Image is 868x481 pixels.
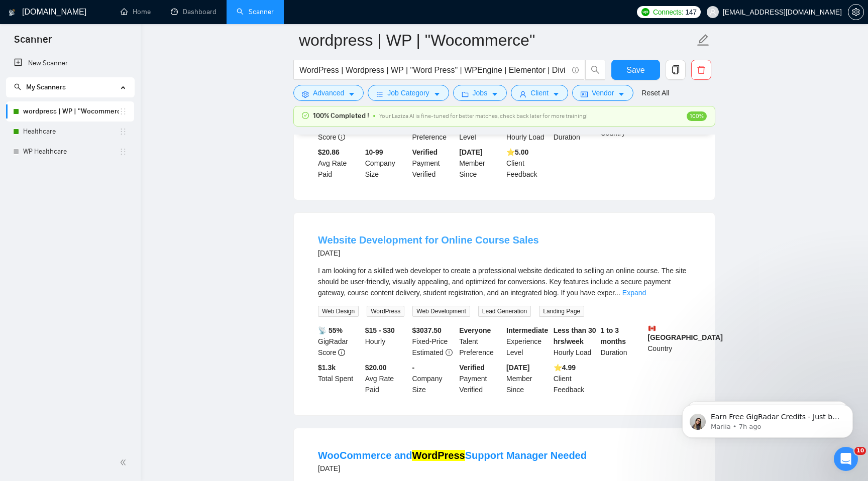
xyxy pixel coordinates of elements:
[299,28,695,53] input: Scanner name...
[23,101,119,122] a: wordpress | WP | "Wocommerce"
[478,306,531,317] span: Lead Generation
[365,326,395,334] b: $15 - $30
[348,90,355,98] span: caret-down
[554,326,596,345] b: Less than 30 hrs/week
[553,90,560,98] span: caret-down
[666,65,685,74] span: copy
[6,53,134,73] li: New Scanner
[14,83,66,91] span: My Scanners
[318,450,587,461] a: WooCommerce andWordPressSupport Manager Needed
[554,364,576,372] b: ⭐️ 4.99
[697,34,710,47] span: edit
[318,148,340,156] b: $20.86
[504,147,552,180] div: Client Feedback
[519,90,526,98] span: user
[453,85,507,101] button: folderJobscaret-down
[709,9,716,16] span: user
[410,362,458,395] div: Company Size
[120,457,130,467] span: double-left
[691,60,711,80] button: delete
[614,289,620,297] span: ...
[459,364,485,372] b: Verified
[6,122,134,142] li: Healthcare
[338,134,345,141] span: info-circle
[572,85,633,101] button: idcardVendorcaret-down
[685,7,696,18] span: 147
[313,110,369,122] span: 100% Completed !
[506,364,529,372] b: [DATE]
[506,326,548,334] b: Intermediate
[539,306,584,317] span: Landing Page
[23,122,119,142] a: Healthcare
[237,8,274,16] a: searchScanner
[459,326,491,334] b: Everyone
[318,265,691,298] div: I am looking for a skilled web developer to create a professional website dedicated to selling an...
[26,83,66,91] span: My Scanners
[459,148,482,156] b: [DATE]
[376,90,383,98] span: bars
[367,306,404,317] span: WordPress
[23,142,119,162] a: WP Healthcare
[121,8,151,16] a: homeHome
[491,90,498,98] span: caret-down
[316,362,363,395] div: Total Spent
[119,128,127,136] span: holder
[585,60,605,80] button: search
[6,101,134,122] li: wordpress | WP | "Wocommerce"
[530,87,549,98] span: Client
[318,234,539,246] a: Website Development for Online Course Sales
[433,90,441,98] span: caret-down
[293,85,364,101] button: settingAdvancedcaret-down
[834,447,858,471] iframe: Intercom live chat
[365,364,387,372] b: $20.00
[363,362,410,395] div: Avg Rate Paid
[302,90,309,98] span: setting
[647,325,723,341] b: [GEOGRAPHIC_DATA]
[618,90,625,98] span: caret-down
[572,67,579,73] span: info-circle
[338,349,345,356] span: info-circle
[6,32,60,53] span: Scanner
[318,326,343,334] b: 📡 55%
[171,8,216,16] a: dashboardDashboard
[410,325,458,358] div: Fixed-Price
[504,362,552,395] div: Member Since
[318,364,336,372] b: $ 1.3k
[363,325,410,358] div: Hourly
[667,384,868,454] iframe: Intercom notifications message
[511,85,568,101] button: userClientcaret-down
[687,111,707,121] span: 100%
[611,60,660,80] button: Save
[318,462,587,474] div: [DATE]
[365,148,383,156] b: 10-99
[648,325,656,332] img: 🇨🇦
[473,87,488,98] span: Jobs
[552,325,599,358] div: Hourly Load
[601,326,626,345] b: 1 to 3 months
[318,306,359,317] span: Web Design
[14,83,21,90] span: search
[412,148,438,156] b: Verified
[848,8,864,16] a: setting
[14,53,126,73] a: New Scanner
[581,90,588,98] span: idcard
[848,4,864,20] button: setting
[299,64,568,76] input: Search Freelance Jobs...
[412,364,415,372] b: -
[412,306,470,317] span: Web Development
[316,147,363,180] div: Avg Rate Paid
[626,64,644,76] span: Save
[645,325,693,358] div: Country
[692,65,711,74] span: delete
[457,325,504,358] div: Talent Preference
[410,147,458,180] div: Payment Verified
[9,5,16,21] img: logo
[363,147,410,180] div: Company Size
[387,87,429,98] span: Job Category
[316,325,363,358] div: GigRadar Score
[848,8,863,16] span: setting
[653,7,683,18] span: Connects:
[412,450,465,461] mark: WordPress
[119,107,127,115] span: holder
